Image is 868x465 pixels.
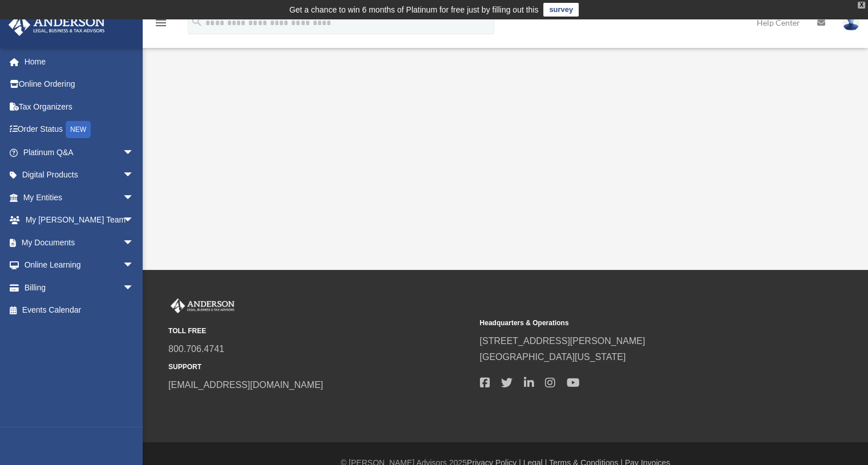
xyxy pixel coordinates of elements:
[479,352,625,362] a: [GEOGRAPHIC_DATA][US_STATE]
[8,95,151,118] a: Tax Organizers
[123,254,146,277] span: arrow_drop_down
[168,325,471,337] small: TOLL FREE
[8,141,151,164] a: Platinum Q&Aarrow_drop_down
[123,276,146,300] span: arrow_drop_down
[8,118,151,141] a: Order StatusNEW
[8,209,151,232] a: My [PERSON_NAME] Teamarrow_drop_down
[8,50,151,73] a: Home
[191,15,203,28] i: search
[168,380,323,390] a: [EMAIL_ADDRESS][DOMAIN_NAME]
[8,73,151,96] a: Online Ordering
[543,3,579,17] a: survey
[123,141,146,164] span: arrow_drop_down
[123,231,146,254] span: arrow_drop_down
[123,164,146,187] span: arrow_drop_down
[8,254,151,277] a: Online Learningarrow_drop_down
[168,298,237,313] img: Anderson Advisors Platinum Portal
[8,186,151,209] a: My Entitiesarrow_drop_down
[8,164,151,187] a: Digital Productsarrow_drop_down
[479,336,645,346] a: [STREET_ADDRESS][PERSON_NAME]
[8,276,151,299] a: Billingarrow_drop_down
[123,186,146,209] span: arrow_drop_down
[123,209,146,232] span: arrow_drop_down
[66,121,91,138] div: NEW
[5,14,108,36] img: Anderson Advisors Platinum Portal
[479,317,782,329] small: Headquarters & Operations
[8,231,151,254] a: My Documentsarrow_drop_down
[154,16,168,30] i: menu
[858,2,865,9] div: close
[8,299,151,322] a: Events Calendar
[168,361,471,373] small: SUPPORT
[842,14,859,31] img: User Pic
[289,3,539,17] div: Get a chance to win 6 months of Platinum for free just by filling out this
[154,20,168,30] a: menu
[168,344,224,354] a: 800.706.4741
